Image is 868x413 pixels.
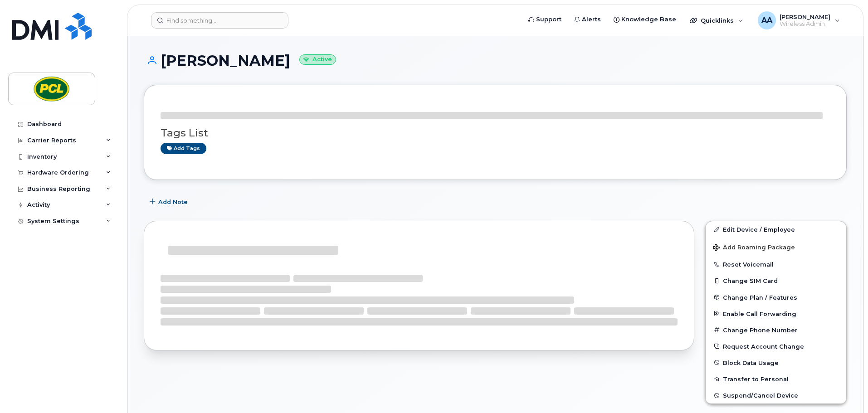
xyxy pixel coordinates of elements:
span: Add Roaming Package [713,244,795,253]
button: Transfer to Personal [706,371,846,387]
a: Add tags [161,143,206,154]
button: Add Note [144,194,195,210]
button: Change Phone Number [706,322,846,338]
h1: [PERSON_NAME] [144,53,847,68]
span: Enable Call Forwarding [723,310,796,317]
button: Block Data Usage [706,355,846,371]
button: Suspend/Cancel Device [706,387,846,403]
a: Edit Device / Employee [706,221,846,238]
button: Change Plan / Features [706,289,846,306]
button: Enable Call Forwarding [706,306,846,322]
h3: Tags List [161,127,830,139]
button: Change SIM Card [706,272,846,289]
span: Suspend/Cancel Device [723,392,798,399]
small: Active [299,54,336,65]
span: Add Note [158,198,188,206]
button: Request Account Change [706,338,846,355]
button: Reset Voicemail [706,256,846,272]
button: Add Roaming Package [706,238,846,256]
span: Change Plan / Features [723,294,797,301]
